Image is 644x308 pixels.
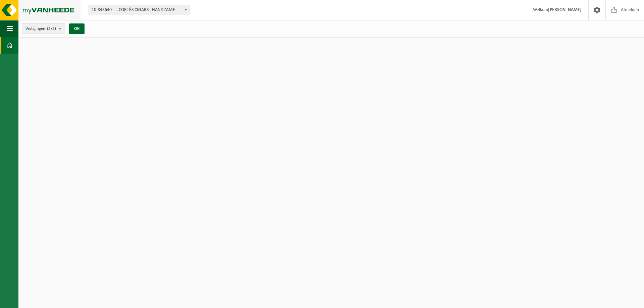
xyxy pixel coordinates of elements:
button: Vestigingen(2/2) [22,23,65,34]
span: Vestigingen [25,24,56,34]
strong: [PERSON_NAME] [548,7,582,12]
span: 10-843640 - J. CORTÈS CIGARS - HANDZAME [89,5,189,15]
count: (2/2) [47,26,56,31]
button: OK [69,23,85,34]
span: 10-843640 - J. CORTÈS CIGARS - HANDZAME [89,5,190,15]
